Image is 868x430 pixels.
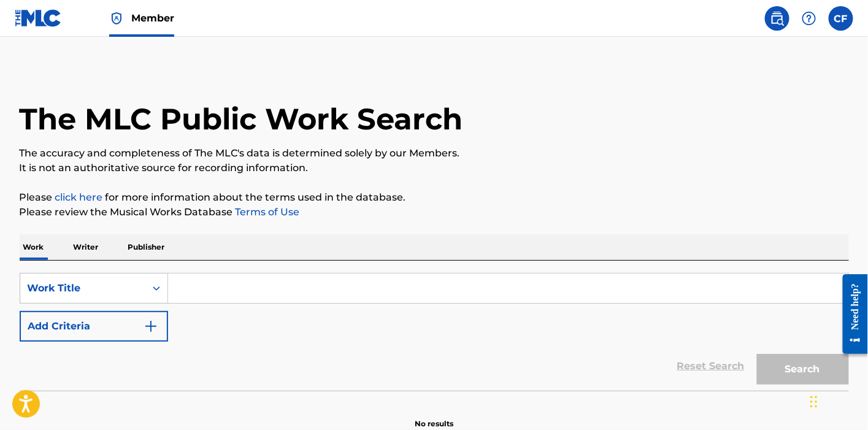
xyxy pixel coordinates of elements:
[415,404,453,429] p: No results
[807,371,868,430] iframe: Chat Widget
[28,281,138,296] div: Work Title
[20,273,849,391] form: Search Form
[55,191,103,203] a: click here
[20,161,849,175] p: It is not an authoritative source for recording information.
[15,9,62,27] img: MLC Logo
[834,264,868,363] iframe: Resource Center
[765,6,789,31] a: Public Search
[810,383,818,420] div: Drag
[802,11,816,26] img: help
[20,101,463,137] h1: The MLC Public Work Search
[20,205,849,220] p: Please review the Musical Works Database
[125,234,169,260] p: Publisher
[144,319,158,334] img: 9d2ae6d4665cec9f34b9.svg
[109,11,124,26] img: Top Rightsholder
[20,190,849,205] p: Please for more information about the terms used in the database.
[20,234,48,260] p: Work
[20,311,168,342] button: Add Criteria
[131,11,174,25] span: Member
[20,146,849,161] p: The accuracy and completeness of The MLC's data is determined solely by our Members.
[797,6,821,31] div: Help
[829,6,853,31] div: User Menu
[770,11,785,26] img: search
[233,206,300,218] a: Terms of Use
[70,234,102,260] p: Writer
